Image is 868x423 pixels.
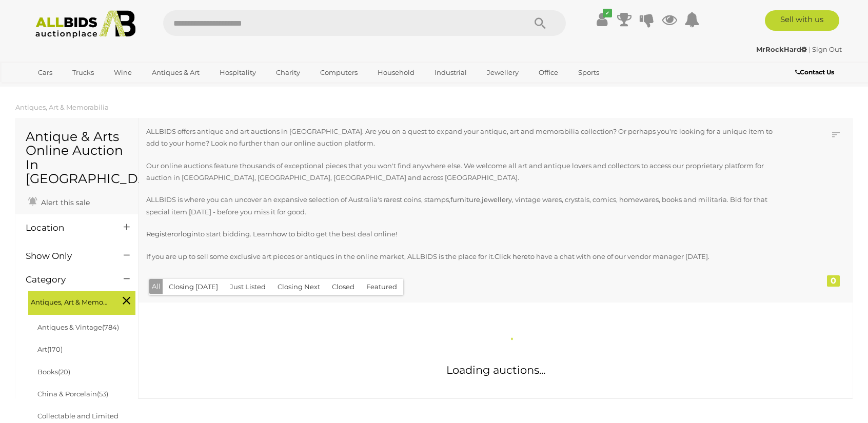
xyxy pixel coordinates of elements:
[26,251,108,261] h4: Show Only
[146,194,779,218] p: ALLBIDS is where you can uncover an expansive selection of Australia's rarest coins, stamps, , , ...
[272,230,308,238] a: how to bid
[515,10,566,36] button: Search
[360,279,403,295] button: Featured
[428,64,474,81] a: Industrial
[38,198,90,207] span: Alert this sale
[269,64,307,81] a: Charity
[97,390,108,398] span: (53)
[31,294,108,308] span: Antiques, Art & Memorabilia
[146,160,779,184] p: Our online auctions feature thousands of exceptional pieces that you won't find anywhere else. We...
[482,195,512,204] a: jewellery
[271,279,326,295] button: Closing Next
[146,228,779,240] p: or to start bidding. Learn to get the best deal online!
[326,279,361,295] button: Closed
[31,64,59,81] a: Cars
[26,223,108,233] h4: Location
[213,64,263,81] a: Hospitality
[571,64,606,81] a: Sports
[102,323,119,331] span: (784)
[26,194,92,209] a: Alert this sale
[145,64,206,81] a: Antiques & Art
[146,126,779,150] p: ALLBIDS offers antique and art auctions in [GEOGRAPHIC_DATA]. Are you on a quest to expand your a...
[765,10,839,31] a: Sell with us
[827,275,840,287] div: 0
[603,9,612,17] i: ✔
[149,279,163,294] button: All
[31,81,117,98] a: [GEOGRAPHIC_DATA]
[37,390,108,398] a: China & Porcelain(53)
[808,45,811,53] span: |
[812,45,842,53] a: Sign Out
[371,64,421,81] a: Household
[795,68,834,76] b: Contact Us
[313,64,364,81] a: Computers
[495,252,528,260] a: Click here
[224,279,272,295] button: Just Listed
[37,368,70,376] a: Books(20)
[756,45,807,53] strong: MrRockHard
[107,64,139,81] a: Wine
[66,64,101,81] a: Trucks
[756,45,808,53] a: MrRockHard
[446,364,545,376] span: Loading auctions...
[163,279,224,295] button: Closing [DATE]
[26,130,128,186] h1: Antique & Arts Online Auction In [GEOGRAPHIC_DATA]
[532,64,565,81] a: Office
[594,10,609,29] a: ✔
[47,345,63,353] span: (170)
[480,64,525,81] a: Jewellery
[30,10,141,38] img: Allbids.com.au
[450,195,480,204] a: furniture
[795,67,837,78] a: Contact Us
[15,103,109,111] a: Antiques, Art & Memorabilia
[26,275,108,285] h4: Category
[181,230,198,238] a: login
[37,345,63,353] a: Art(170)
[58,368,70,376] span: (20)
[146,251,779,263] p: If you are up to sell some exclusive art pieces or antiques in the online market, ALLBIDS is the ...
[146,230,174,238] a: Register
[37,323,119,331] a: Antiques & Vintage(784)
